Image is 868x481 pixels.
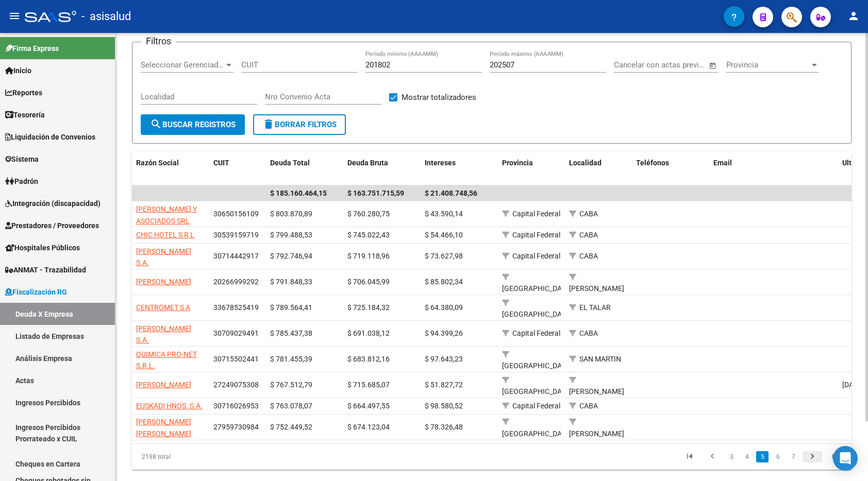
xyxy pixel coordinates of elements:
[632,152,709,186] datatable-header-cell: Teléfonos
[270,210,312,218] span: $ 803.870,89
[213,278,259,286] span: 20266999292
[347,402,390,410] span: $ 664.497,55
[213,303,259,312] span: 33678525419
[425,231,463,239] span: $ 54.466,10
[512,329,560,337] span: Capital Federal
[136,231,194,239] span: CHIC HOTEL S R L
[425,278,463,286] span: $ 85.802,34
[425,402,463,410] span: $ 98.580,52
[741,451,753,462] a: 4
[825,451,845,462] a: go to last page
[253,114,346,135] button: Borrar Filtros
[739,448,755,466] li: page 4
[213,381,259,389] span: 27249075308
[772,451,784,462] a: 6
[136,303,190,312] span: CENTROMET S A
[569,284,624,293] span: [PERSON_NAME]
[136,205,197,225] span: [PERSON_NAME] Y ASOCIADOS SRL
[270,303,312,312] span: $ 789.564,41
[502,362,572,370] span: [GEOGRAPHIC_DATA]
[707,60,719,72] button: Open calendar
[150,118,162,130] mat-icon: search
[512,210,560,218] span: Capital Federal
[512,402,560,410] span: Capital Federal
[347,423,390,431] span: $ 674.123,04
[270,402,312,410] span: $ 763.078,07
[636,159,669,167] span: Teléfonos
[5,220,99,231] span: Prestadores / Proveedores
[213,355,259,363] span: 30715502441
[347,278,390,286] span: $ 706.045,99
[136,381,191,389] span: [PERSON_NAME]
[136,324,191,345] span: [PERSON_NAME] S.A.
[5,87,42,98] span: Reportes
[502,387,572,396] span: [GEOGRAPHIC_DATA]
[713,159,732,167] span: Email
[425,189,477,197] span: $ 21.408.748,56
[132,444,274,470] div: 2198 total
[512,231,560,239] span: Capital Federal
[81,5,131,28] span: - asisalud
[136,418,191,438] span: [PERSON_NAME] [PERSON_NAME]
[425,303,463,312] span: $ 64.380,09
[141,60,224,70] span: Seleccionar Gerenciador
[502,430,572,438] span: [GEOGRAPHIC_DATA]
[569,159,602,167] span: Localidad
[347,355,390,363] span: $ 683.812,16
[270,231,312,239] span: $ 799.488,53
[502,310,572,318] span: [GEOGRAPHIC_DATA]
[579,402,598,410] span: CABA
[726,60,810,70] span: Provincia
[270,423,312,431] span: $ 752.449,52
[803,451,822,462] a: go to next page
[425,423,463,431] span: $ 78.326,48
[5,43,59,54] span: Firma Express
[569,430,624,438] span: [PERSON_NAME]
[755,448,770,466] li: page 5
[270,278,312,286] span: $ 791.848,33
[213,159,229,167] span: CUIT
[213,402,259,410] span: 30716026953
[787,451,799,462] a: 7
[5,264,86,276] span: ANMAT - Trazabilidad
[579,210,598,218] span: CABA
[5,131,95,143] span: Liquidación de Convenios
[347,210,390,218] span: $ 760.280,75
[5,153,39,165] span: Sistema
[425,329,463,337] span: $ 94.399,26
[579,252,598,260] span: CABA
[579,231,598,239] span: CABA
[213,231,259,239] span: 30539159719
[756,451,769,462] a: 5
[213,210,259,218] span: 30650156109
[425,252,463,260] span: $ 73.627,98
[136,159,179,167] span: Razón Social
[786,448,801,466] li: page 7
[579,329,598,337] span: CABA
[709,152,838,186] datatable-header-cell: Email
[213,329,259,337] span: 30709029491
[5,198,101,209] span: Integración (discapacidad)
[262,118,275,130] mat-icon: delete
[5,176,38,187] span: Padrón
[136,247,191,267] span: [PERSON_NAME] S.A.
[262,120,337,129] span: Borrar Filtros
[770,448,786,466] li: page 6
[347,381,390,389] span: $ 715.685,07
[5,286,67,298] span: Fiscalización RG
[132,152,209,186] datatable-header-cell: Razón Social
[833,446,858,471] div: Open Intercom Messenger
[141,114,245,135] button: Buscar Registros
[5,109,45,121] span: Tesorería
[270,159,310,167] span: Deuda Total
[141,34,176,48] h3: Filtros
[425,381,463,389] span: $ 51.827,72
[347,231,390,239] span: $ 745.022,43
[5,65,31,76] span: Inicio
[136,350,197,370] span: QUIMICA PRO-NET S.R.L.
[266,152,343,186] datatable-header-cell: Deuda Total
[502,159,533,167] span: Provincia
[842,381,863,389] span: [DATE]
[724,448,739,466] li: page 3
[425,355,463,363] span: $ 97.643,23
